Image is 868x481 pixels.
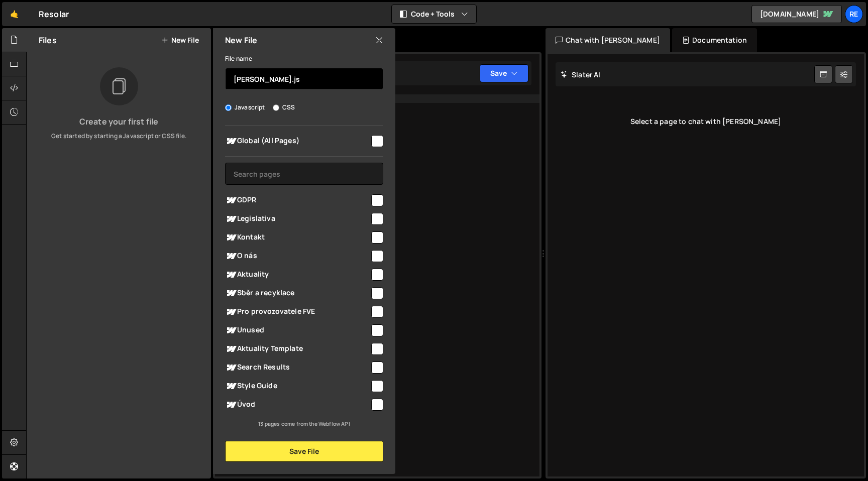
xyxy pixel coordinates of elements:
button: New File [161,36,199,44]
span: Search Results [225,362,370,374]
span: Unused [225,324,370,336]
div: Documentation [672,28,757,52]
div: Chat with [PERSON_NAME] [546,28,670,52]
small: 13 pages come from the Webflow API [258,420,350,427]
img: tab_keywords_by_traffic_grey.svg [100,58,108,66]
img: logo_orange.svg [16,16,24,24]
button: Code + Tools [392,5,476,23]
span: Aktuality Template [225,343,370,355]
a: [DOMAIN_NAME] [751,5,842,23]
div: Select a page to chat with [PERSON_NAME] [556,101,856,142]
input: CSS [273,104,279,111]
span: Style Guide [225,380,370,392]
span: Úvod [225,399,370,411]
label: Javascript [225,102,265,112]
button: Save File [225,441,383,462]
input: Name [225,68,383,90]
div: Domain: [PERSON_NAME][DOMAIN_NAME] [26,26,166,34]
span: GDPR [225,194,370,206]
h2: New File [225,35,257,46]
input: Javascript [225,104,232,111]
h2: Slater AI [561,70,601,79]
div: Resolar [39,8,69,20]
span: Aktuality [225,269,370,281]
span: Global (All Pages) [225,135,370,147]
span: Sběr a recyklace [225,287,370,299]
img: website_grey.svg [16,26,24,34]
span: O nás [225,250,370,262]
h3: Create your first file [35,117,203,126]
a: 🤙 [2,2,27,26]
label: CSS [273,102,295,112]
span: Kontakt [225,231,370,244]
button: Save [480,64,528,82]
div: v 4.0.25 [28,16,49,24]
span: Legislativa [225,213,370,225]
input: Search pages [225,163,383,185]
h2: Files [39,35,57,46]
p: Get started by starting a Javascript or CSS file. [35,132,203,141]
a: Re [845,5,863,23]
img: tab_domain_overview_orange.svg [27,58,35,66]
div: Keywords by Traffic [111,59,169,66]
label: File name [225,54,252,64]
div: Domain Overview [38,59,90,66]
span: Pro provozovatele FVE [225,306,370,318]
